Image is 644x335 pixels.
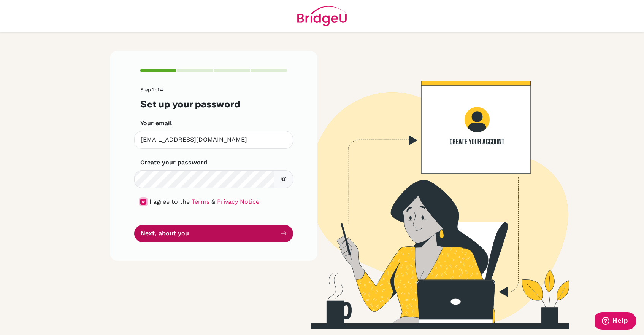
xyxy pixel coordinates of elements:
[217,198,259,205] a: Privacy Notice
[134,225,293,242] button: Next, about you
[140,99,287,110] h3: Set up your password
[134,131,293,149] input: Insert your email*
[192,198,209,205] a: Terms
[140,87,163,93] span: Step 1 of 4
[140,119,172,128] label: Your email
[595,312,636,331] iframe: Opens a widget where you can find more information
[211,198,215,205] span: &
[140,158,207,167] label: Create your password
[149,198,190,205] span: I agree to the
